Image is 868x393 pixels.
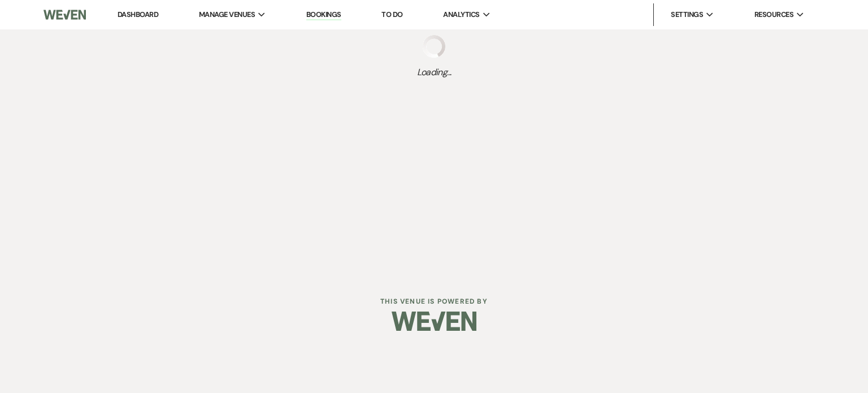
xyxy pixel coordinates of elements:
span: Loading... [417,66,452,79]
span: Manage Venues [199,9,255,20]
img: Weven Logo [44,3,86,27]
span: Settings [671,9,703,20]
a: Bookings [306,10,341,20]
span: Analytics [443,9,479,20]
a: To Do [381,10,402,19]
span: Resources [754,9,793,20]
img: loading spinner [423,35,445,58]
a: Dashboard [118,10,158,19]
img: Weven Logo [392,301,476,341]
